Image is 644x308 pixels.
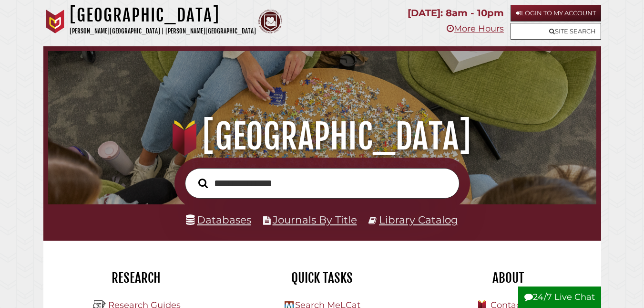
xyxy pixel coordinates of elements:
[58,116,587,158] h1: [GEOGRAPHIC_DATA]
[186,213,251,226] a: Databases
[511,23,601,40] a: Site Search
[511,5,601,21] a: Login to My Account
[198,178,208,189] i: Search
[408,5,504,21] p: [DATE]: 8am - 10pm
[258,10,282,33] img: Calvin Theological Seminary
[273,213,357,226] a: Journals By Title
[379,213,458,226] a: Library Catalog
[70,5,256,26] h1: [GEOGRAPHIC_DATA]
[194,176,213,191] button: Search
[51,270,222,286] h2: Research
[43,10,67,33] img: Calvin University
[422,270,594,286] h2: About
[70,26,256,37] p: [PERSON_NAME][GEOGRAPHIC_DATA] | [PERSON_NAME][GEOGRAPHIC_DATA]
[447,23,504,34] a: More Hours
[236,270,408,286] h2: Quick Tasks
